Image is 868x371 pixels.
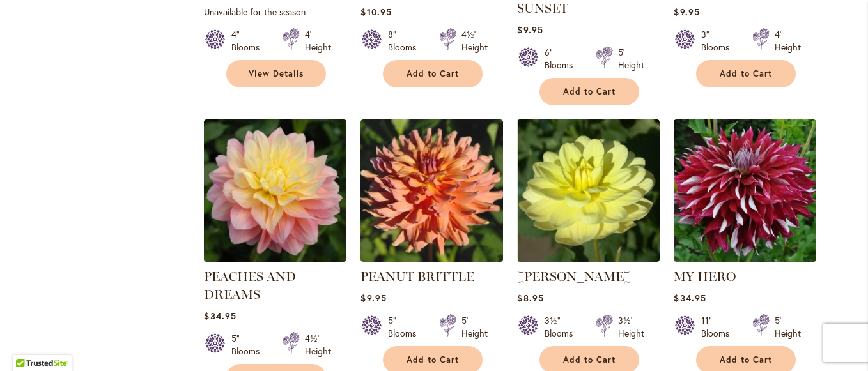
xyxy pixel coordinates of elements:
a: View Details [226,60,326,87]
div: 4' Height [775,28,801,54]
div: 5" Blooms [231,332,267,358]
span: $9.95 [360,292,386,304]
div: 4" Blooms [231,28,267,54]
div: 6" Blooms [545,46,580,72]
img: My Hero [674,119,816,262]
a: PEACHES AND DREAMS [204,269,296,302]
span: $9.95 [517,24,543,36]
span: Add to Cart [720,354,772,365]
span: Add to Cart [407,354,459,365]
a: MY HERO [674,269,736,284]
div: 5' Height [618,46,644,72]
span: Add to Cart [563,86,616,97]
img: PEANUT BRITTLE [360,119,503,262]
div: 5' Height [461,314,488,340]
button: Add to Cart [383,60,483,87]
div: 4½' Height [461,28,488,54]
span: $34.95 [204,310,236,322]
a: [PERSON_NAME] [517,269,631,284]
button: Add to Cart [696,60,796,87]
img: PEACHES AND DREAMS [204,119,346,262]
span: $9.95 [674,6,699,18]
a: PEANUT BRITTLE [360,252,503,264]
div: 3½' Height [618,314,644,340]
span: Add to Cart [407,68,459,79]
span: $10.95 [360,6,391,18]
a: My Hero [674,252,816,264]
a: PEACHES AND DREAMS [204,252,346,264]
a: PEANUT BRITTLE [360,269,474,284]
div: 8" Blooms [388,28,424,54]
div: 5' Height [775,314,801,340]
button: Add to Cart [539,78,639,105]
p: Unavailable for the season [204,6,346,18]
span: Add to Cart [720,68,772,79]
div: 4' Height [305,28,331,54]
span: Add to Cart [563,354,616,365]
span: $8.95 [517,292,543,304]
span: View Details [249,68,304,79]
div: 3" Blooms [701,28,737,54]
div: 4½' Height [305,332,331,358]
div: 5" Blooms [388,314,424,340]
img: PEGGY JEAN [517,119,660,262]
span: $34.95 [674,292,706,304]
iframe: Launch Accessibility Center [10,326,45,361]
a: PEGGY JEAN [517,252,660,264]
div: 3½" Blooms [545,314,580,340]
div: 11" Blooms [701,314,737,340]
